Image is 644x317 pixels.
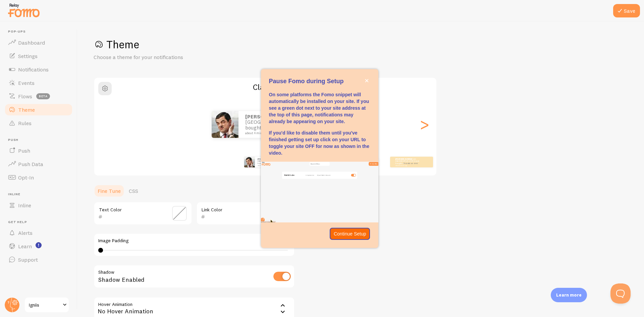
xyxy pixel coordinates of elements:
[258,158,274,160] strong: [PERSON_NAME]
[18,80,35,86] span: Events
[4,36,73,49] a: Dashboard
[4,76,73,90] a: Events
[4,49,73,63] a: Settings
[4,103,73,116] a: Theme
[94,265,295,289] div: Shadow Enabled
[4,171,73,184] a: Opt-In
[18,93,32,100] span: Flows
[18,202,31,209] span: Inline
[4,63,73,76] a: Notifications
[4,253,73,266] a: Support
[244,157,255,167] img: Fomo
[18,243,32,250] span: Learn
[125,184,142,198] a: CSS
[4,226,73,240] a: Alerts
[4,90,73,103] a: Flows beta
[261,69,378,248] div: Pause Fomo during Setup
[18,53,38,59] span: Settings
[610,283,631,304] iframe: Help Scout Beacon - Open
[269,91,370,125] p: On some platforms the Fomo snippet will automatically be installed on your site. If you see a gre...
[94,53,255,61] p: Choose a theme for your notifications
[395,158,412,160] strong: [PERSON_NAME]
[258,158,284,166] p: from [GEOGRAPHIC_DATA] just bought a
[24,297,69,313] a: Igniis
[18,256,38,263] span: Support
[8,138,73,142] span: Push
[4,199,73,212] a: Inline
[269,77,370,86] p: Pause Fomo during Setup
[18,120,32,126] span: Rules
[29,301,61,309] span: Igniis
[94,38,628,51] h1: Theme
[36,242,42,248] svg: <p>Watch New Feature Tutorials!</p>
[8,192,73,197] span: Inline
[98,238,290,244] label: Image Padding
[363,77,370,84] button: close,
[94,184,125,198] a: Fine Tune
[245,131,310,135] small: about 4 minutes ago
[334,230,366,237] p: Continue Setup
[330,228,370,240] button: Continue Setup
[395,165,422,166] small: about 4 minutes ago
[4,144,73,157] a: Push
[18,229,33,236] span: Alerts
[18,147,30,154] span: Push
[269,129,370,156] p: If you'd like to disable them until you've finished getting set up click on your URL to toggle yo...
[212,111,238,138] img: Fomo
[18,174,34,181] span: Opt-In
[404,162,418,165] a: Metallica t-shirt
[8,220,73,224] span: Get Help
[18,39,45,46] span: Dashboard
[18,161,43,167] span: Push Data
[7,2,41,19] img: fomo-relay-logo-orange.svg
[245,114,312,135] p: from [GEOGRAPHIC_DATA] just bought a
[258,165,284,166] small: about 4 minutes ago
[245,113,286,120] strong: [PERSON_NAME]
[36,93,50,99] span: beta
[94,82,436,92] h2: Classic
[420,100,428,149] div: Next slide
[4,240,73,253] a: Learn
[551,288,587,302] div: Learn more
[18,106,35,113] span: Theme
[556,292,582,298] p: Learn more
[8,30,73,34] span: Pop-ups
[4,116,73,130] a: Rules
[4,157,73,171] a: Push Data
[18,66,49,73] span: Notifications
[395,158,422,166] p: from [GEOGRAPHIC_DATA] just bought a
